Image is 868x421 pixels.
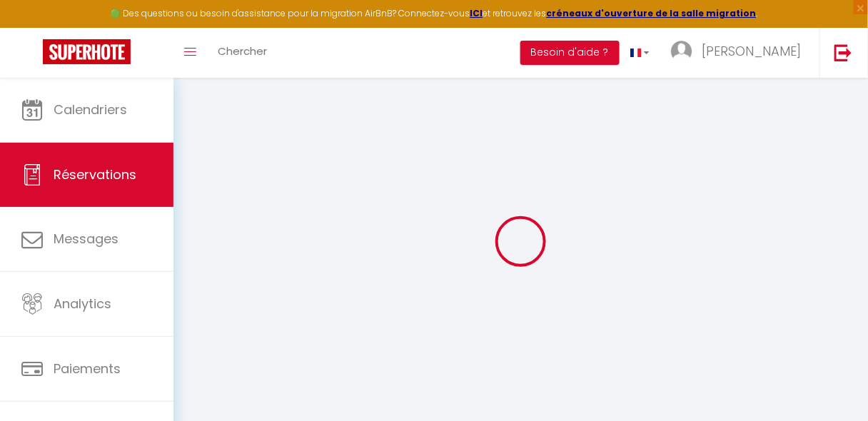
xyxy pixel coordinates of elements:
[54,101,127,118] span: Calendriers
[470,7,483,19] a: ICI
[54,360,121,377] span: Paiements
[43,39,131,64] img: Super Booking
[660,28,819,78] a: ... [PERSON_NAME]
[11,6,54,49] button: Ouvrir le widget de chat LiveChat
[702,42,802,60] span: [PERSON_NAME]
[218,44,267,59] span: Chercher
[54,230,118,248] span: Messages
[54,166,136,183] span: Réservations
[834,44,852,61] img: logout
[520,41,620,65] button: Besoin d'aide ?
[671,41,692,62] img: ...
[547,7,757,19] a: créneaux d'ouverture de la salle migration
[207,28,278,78] a: Chercher
[54,295,111,313] span: Analytics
